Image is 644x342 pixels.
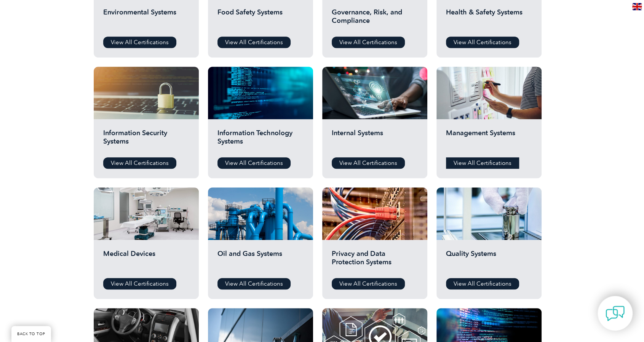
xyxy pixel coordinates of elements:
h2: Food Safety Systems [217,8,304,31]
a: View All Certifications [103,37,176,48]
a: View All Certifications [217,278,291,289]
a: View All Certifications [332,37,405,48]
h2: Health & Safety Systems [446,8,532,31]
a: View All Certifications [103,278,176,289]
h2: Oil and Gas Systems [217,249,304,272]
a: View All Certifications [332,278,405,289]
h2: Governance, Risk, and Compliance [332,8,418,31]
img: en [632,3,642,10]
h2: Management Systems [446,129,532,152]
h2: Privacy and Data Protection Systems [332,249,418,272]
h2: Information Security Systems [103,129,189,152]
a: View All Certifications [446,37,519,48]
a: View All Certifications [217,157,291,169]
a: View All Certifications [332,157,405,169]
img: contact-chat.png [606,304,625,323]
h2: Environmental Systems [103,8,189,31]
a: View All Certifications [446,278,519,289]
h2: Medical Devices [103,249,189,272]
a: View All Certifications [217,37,291,48]
a: BACK TO TOP [11,326,51,342]
h2: Information Technology Systems [217,129,304,152]
a: View All Certifications [103,157,176,169]
a: View All Certifications [446,157,519,169]
h2: Internal Systems [332,129,418,152]
h2: Quality Systems [446,249,532,272]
